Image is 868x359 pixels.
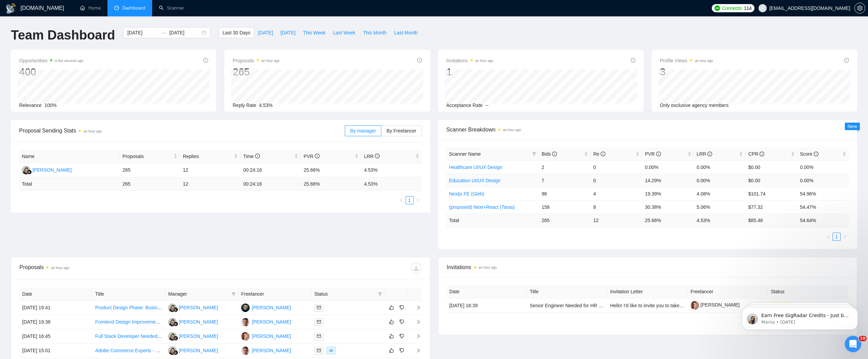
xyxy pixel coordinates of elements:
span: By Freelancer [386,128,416,134]
span: Last Month [394,29,417,36]
li: Previous Page [824,233,833,241]
iframe: Intercom notifications message [732,293,868,341]
span: right [411,348,421,353]
button: This Week [299,27,329,38]
td: $ 85.46 [746,214,797,227]
div: 400 [19,65,84,78]
span: Bids [542,151,557,157]
button: left [824,233,833,241]
time: a few seconds ago [55,59,83,63]
time: an hour ago [51,266,69,270]
span: right [416,198,420,202]
div: Proposals [19,263,220,274]
div: [PERSON_NAME] [179,304,218,311]
a: searchScanner [159,5,184,11]
td: 5.06% [694,200,746,214]
span: Proposals [122,153,172,160]
div: [PERSON_NAME] [179,318,218,326]
img: gigradar-bm.png [173,336,178,341]
td: Frontend Design Improvement for React/Next.js Application [92,315,165,329]
a: [PERSON_NAME] [691,302,740,308]
span: New [848,124,857,129]
span: CPR [748,151,764,157]
span: [DATE] [258,29,273,36]
td: $77.32 [746,200,797,214]
img: R [22,166,30,174]
span: Relevance [19,103,42,108]
a: TZ[PERSON_NAME] [241,347,291,353]
span: info-circle [844,58,849,63]
span: to [161,30,166,35]
td: 265 [539,214,591,227]
td: 265 [120,177,180,191]
td: 19.39% [642,187,694,200]
img: R [168,332,177,341]
button: This Month [359,27,390,38]
span: info-circle [656,152,661,156]
span: info-circle [417,58,422,63]
span: swap-right [161,30,166,35]
td: 0.00% [797,160,849,174]
td: $0.00 [746,160,797,174]
button: [DATE] [254,27,277,38]
span: dislike [399,333,404,339]
li: Previous Page [397,196,406,204]
td: 54.47% [797,200,849,214]
time: an hour ago [695,59,713,63]
td: 2 [539,160,591,174]
span: Re [593,151,606,157]
a: Senior Engineer Needed for HR Platform Development Using Directus CMS [530,303,690,308]
button: Last 30 Days [219,27,254,38]
img: AL [241,303,250,312]
td: Total [19,177,120,191]
td: 0.00% [694,174,746,187]
span: Only exclusive agency members [660,103,729,108]
span: info-circle [552,152,557,156]
input: End date [169,29,200,36]
span: Proposal Sending Stats [19,126,345,135]
td: 158 [539,200,591,214]
a: Product Design Phase: Business Analyst + Designer [95,305,206,310]
button: dislike [398,303,406,312]
td: 7 [539,174,591,187]
span: PVR [645,151,661,157]
td: Total [446,214,539,227]
span: filter [230,289,237,299]
td: Adobe Commerce Experts - 100% remote, ASAP, 12+ months [92,344,165,358]
button: like [387,318,396,326]
button: download [411,263,422,274]
td: [DATE] 19:41 [19,301,92,315]
span: like [389,305,394,310]
td: Senior Engineer Needed for HR Platform Development Using Directus CMS [527,298,607,313]
span: eye [329,348,333,353]
span: filter [232,292,236,296]
th: Name [19,150,120,163]
div: [PERSON_NAME] [252,332,291,340]
img: R [168,346,177,355]
button: [DATE] [277,27,299,38]
span: Profile Views [660,57,713,65]
span: Proposals [233,57,280,65]
td: $101.74 [746,187,797,200]
span: info-circle [760,152,764,156]
td: 12 [180,177,240,191]
td: 12 [180,163,240,177]
td: 54.96% [797,187,849,200]
a: TZ[PERSON_NAME] [241,319,291,324]
td: 4.53% [361,163,422,177]
li: 1 [833,233,841,241]
input: Start date [127,29,158,36]
span: right [411,334,421,339]
td: [DATE] 16:39 [447,298,527,313]
span: info-circle [203,58,208,63]
span: PVR [304,154,320,159]
td: 12 [591,214,643,227]
td: 98 [539,187,591,200]
img: logo [5,3,16,14]
span: filter [378,292,382,296]
button: like [387,332,396,340]
a: Nextjs FE (Gleb) [449,191,484,197]
a: Education UI/UX Design [449,178,501,183]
